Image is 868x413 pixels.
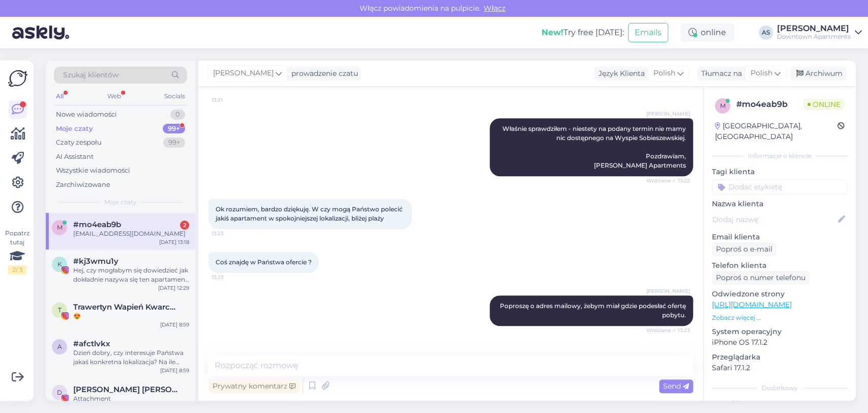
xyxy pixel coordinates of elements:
[8,229,26,274] div: Popatrz tutaj
[712,383,848,393] div: Dodatkowy
[73,348,189,367] div: Dzień dobry, czy interesuje Państwa jakaś konkretna lokalizacja? Na ile osób ma być przeznaczone ...
[208,379,300,393] div: Prywatny komentarz
[803,99,845,110] span: Online
[158,284,189,292] div: [DATE] 12:29
[646,110,690,118] span: [PERSON_NAME]
[715,121,837,142] div: [GEOGRAPHIC_DATA], [GEOGRAPHIC_DATA]
[777,33,851,41] div: Downtown Apartments
[712,260,848,271] p: Telefon klienta
[160,321,189,328] div: [DATE] 8:59
[594,68,645,79] div: Język Klienta
[56,152,94,162] div: AI Assistant
[73,220,121,229] span: #mo4eab9b
[712,363,848,373] p: Safari 17.1.2
[712,300,792,309] a: [URL][DOMAIN_NAME]
[8,265,26,274] div: 2 / 3
[159,238,189,246] div: [DATE] 13:18
[628,23,668,42] button: Emails
[697,68,742,79] div: Tłumacz na
[712,399,848,409] p: Notatki
[759,25,773,40] div: AS
[542,26,624,39] div: Try free [DATE]:
[751,68,772,79] span: Polish
[646,326,690,334] span: Widziane ✓ 13:23
[712,271,810,285] div: Poproś o numer telefonu
[777,24,862,41] a: [PERSON_NAME]Downtown Apartments
[736,98,803,111] div: # mo4eab9b
[712,242,776,256] div: Poproś o e-mail
[712,352,848,363] p: Przeglądarka
[500,302,687,319] span: Poproszę o adres mailowy, żebym miał gdzie podesłać ofertę pobytu.
[56,180,110,190] div: Zarchiwizowane
[720,102,726,109] span: m
[73,257,118,266] span: #kj3wmu1y
[712,167,848,177] p: Tagi klienta
[542,27,563,37] b: New!
[56,137,102,148] div: Czaty zespołu
[712,232,848,242] p: Email klienta
[73,229,189,238] div: [EMAIL_ADDRESS][DOMAIN_NAME]
[180,221,189,230] div: 2
[712,326,848,337] p: System operacyjny
[502,125,687,169] span: Właśnie sprawdziłem - niestety na podany termin nie mamy nic dostępnego na Wyspie Sobieszewskiej....
[212,96,250,104] span: 13:21
[287,68,358,79] div: prowadzenie czatu
[56,166,130,176] div: Wszystkie wiadomości
[58,306,62,314] span: T
[712,199,848,209] p: Nazwa klienta
[712,289,848,299] p: Odwiedzone strony
[54,90,66,103] div: All
[712,313,848,322] p: Zobacz więcej ...
[105,90,123,103] div: Web
[56,124,93,134] div: Moje czaty
[56,109,117,120] div: Nowe wiadomości
[160,367,189,374] div: [DATE] 8:59
[63,70,118,80] span: Szukaj klientów
[646,287,690,295] span: [PERSON_NAME]
[712,214,836,225] input: Dodaj nazwę
[73,394,189,403] div: Attachment
[57,260,62,268] span: k
[212,273,250,281] span: 13:23
[57,389,62,396] span: D
[57,343,62,350] span: a
[163,124,185,134] div: 99+
[777,24,851,33] div: [PERSON_NAME]
[663,381,689,391] span: Send
[481,4,508,13] span: Włącz
[712,337,848,348] p: iPhone OS 17.1.2
[170,109,185,120] div: 0
[73,339,110,348] span: #afctlvkx
[646,177,690,184] span: Widziane ✓ 13:22
[212,230,250,237] span: 13:23
[712,151,848,160] div: Informacje o kliencie
[73,312,189,321] div: 😍
[213,68,274,79] span: [PERSON_NAME]
[104,198,137,207] span: Moje czaty
[57,224,63,231] span: m
[73,385,179,394] span: Dominika Krzyszkowska Makijaż•Pielęgnacja•Moda
[216,258,312,266] span: Coś znajdę w Państwa ofercie ?
[712,179,848,195] input: Dodać etykietę
[163,137,185,148] div: 99+
[73,266,189,284] div: Hej, czy mogłabym się dowiedzieć jak dokładnie nazywa się ten apartament ?
[216,205,404,222] span: Ok rozumiem, bardzo dziękuję. W czy mogą Państwo polecić jakiś apartament w spokojniejszej lokali...
[8,69,27,88] img: Askly Logo
[680,23,734,42] div: online
[790,67,847,80] div: Archiwum
[73,302,179,312] span: Trawertyn Wapień Kwarcyt Łupek Gnejs Porfir Granit Piaskowiec
[162,90,187,103] div: Socials
[653,68,675,79] span: Polish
